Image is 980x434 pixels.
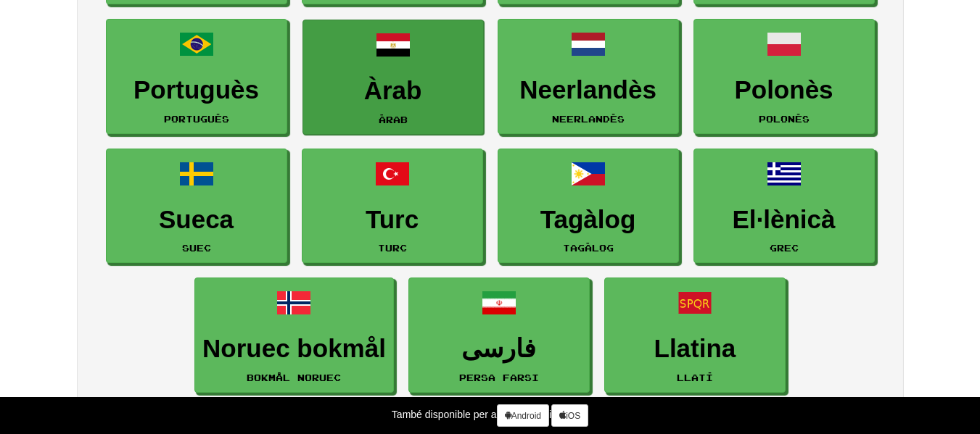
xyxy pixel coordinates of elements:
[461,334,536,362] font: فارسی
[566,411,580,421] font: iOS
[551,404,588,427] a: iOS
[392,409,497,420] font: També disponible per a
[563,243,614,253] font: Tagàlog
[519,75,656,104] font: Neerlandès
[654,334,736,362] font: Llatina
[459,372,539,383] font: Persa farsi
[202,334,386,362] font: Noruec bokmål
[364,76,422,104] font: Àrab
[378,243,407,253] font: Turc
[498,149,679,264] a: TagàlogTagàlog
[302,20,484,135] a: ÀrabÀrab
[159,205,234,233] font: Sueca
[182,243,211,253] font: Suec
[549,409,551,420] font: i
[194,277,394,393] a: Noruec bokmålBokmål noruec
[604,277,786,393] a: Llatinallatí
[133,75,259,104] font: Portuguès
[770,243,799,253] font: Grec
[511,411,541,421] font: Android
[693,19,875,134] a: PolonèsPolonès
[498,19,679,134] a: Neerlandèsneerlandès
[408,277,590,393] a: فارسیPersa farsi
[540,205,636,233] font: Tagàlog
[106,149,287,264] a: SuecaSuec
[693,149,875,264] a: El·lènicàGrec
[164,114,229,124] font: Portuguès
[552,114,625,124] font: neerlandès
[497,404,549,427] a: Android
[734,75,833,104] font: Polonès
[106,19,287,134] a: PortuguèsPortuguès
[379,114,408,125] font: Àrab
[759,114,810,124] font: Polonès
[366,205,419,233] font: Turc
[247,372,341,383] font: Bokmål noruec
[732,205,835,233] font: El·lènicà
[302,149,483,264] a: TurcTurc
[677,372,713,383] font: llatí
